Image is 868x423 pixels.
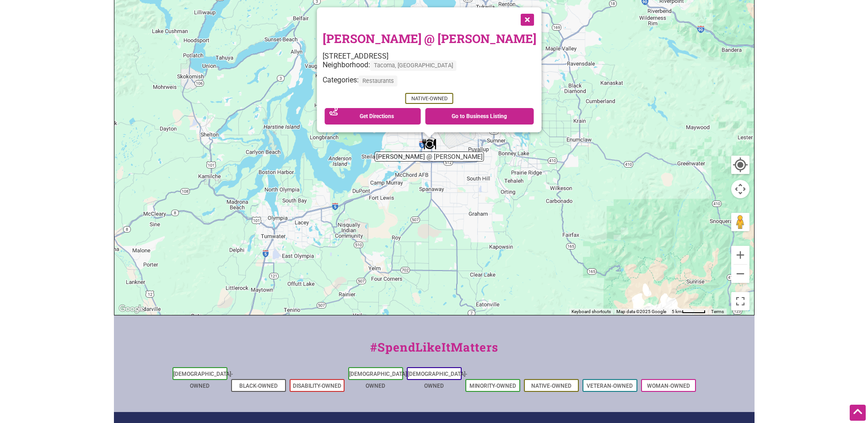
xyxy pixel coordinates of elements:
[731,180,749,198] button: Map camera controls
[467,5,488,26] div: The Sacred Circle Gift Shop
[731,156,749,174] button: Your Location
[293,383,341,389] a: Disability-Owned
[114,338,755,365] div: #SpendLikeItMatters
[405,93,453,104] span: Native-Owned
[469,383,516,389] a: Minority-Owned
[322,76,536,91] div: Categories:
[730,292,749,311] button: Toggle fullscreen view
[731,265,749,283] button: Zoom out
[358,76,397,87] span: Restaurants
[515,7,538,30] button: Close
[173,371,233,389] a: [DEMOGRAPHIC_DATA]-Owned
[531,383,571,389] a: Native-Owned
[408,371,467,389] a: [DEMOGRAPHIC_DATA]-Owned
[322,60,536,76] div: Neighborhood:
[672,309,682,314] span: 5 km
[117,303,147,315] a: Open this area in Google Maps (opens a new window)
[571,309,611,315] button: Keyboard shortcuts
[731,213,749,231] button: Drag Pegman onto the map to open Street View
[587,383,633,389] a: Veteran-Owned
[349,371,409,389] a: [DEMOGRAPHIC_DATA]-Owned
[850,405,866,421] div: Scroll Back to Top
[731,246,749,264] button: Zoom in
[324,108,421,125] a: Get Directions
[647,383,690,389] a: Woman-Owned
[419,134,440,155] div: Tibbitts @ Fern Hill
[239,383,278,389] a: Black-Owned
[322,52,536,60] div: [STREET_ADDRESS]
[370,60,456,71] span: Tacoma, [GEOGRAPHIC_DATA]
[669,309,708,315] button: Map Scale: 5 km per 48 pixels
[425,108,534,125] a: Go to Business Listing
[616,309,666,314] span: Map data ©2025 Google
[117,303,147,315] img: Google
[711,309,724,314] a: Terms (opens in new tab)
[322,31,536,46] a: [PERSON_NAME] @ [PERSON_NAME]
